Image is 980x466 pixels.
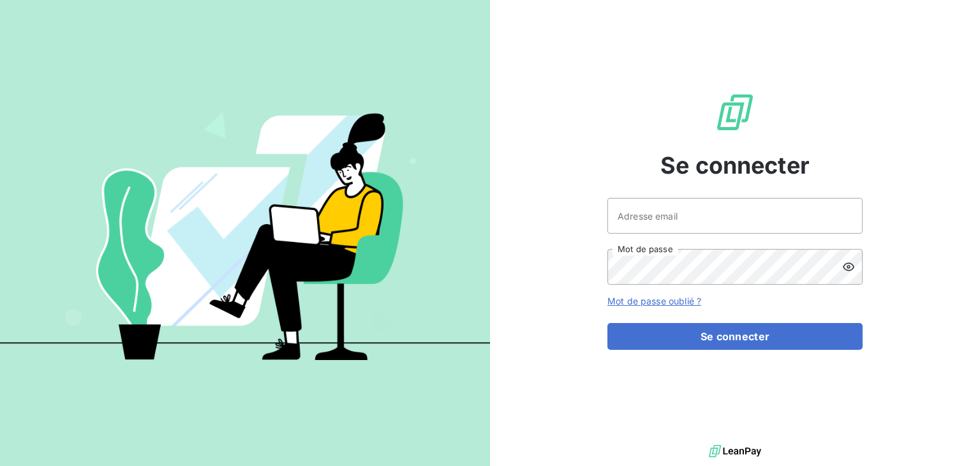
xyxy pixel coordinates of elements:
[715,92,755,133] img: Logo LeanPay
[607,323,863,350] button: Se connecter
[607,296,701,306] a: Mot de passe oublié ?
[709,442,761,461] img: logo
[607,198,863,234] input: placeholder
[660,148,810,183] span: Se connecter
